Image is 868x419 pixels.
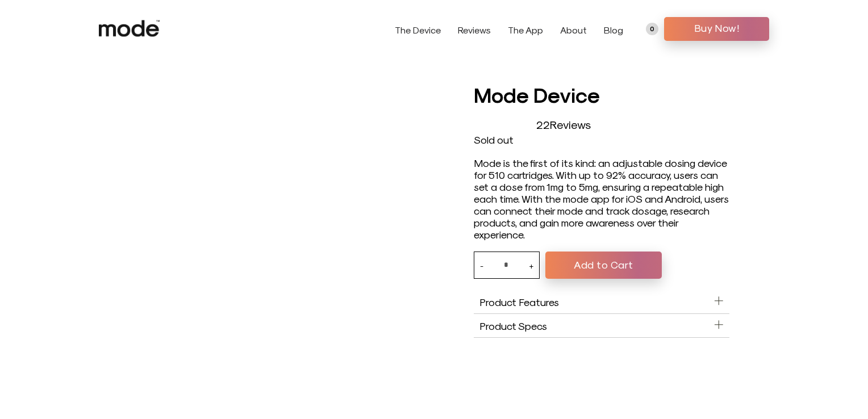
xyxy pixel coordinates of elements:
[395,24,441,35] a: The Device
[646,23,658,35] a: 0
[604,24,623,35] a: Blog
[474,133,514,145] span: Sold out
[664,17,769,41] a: Buy Now!
[474,157,729,240] div: Mode is the first of its kind: an adjustable dosing device for 510 cartridges. With up to 92% acc...
[474,81,729,108] h1: Mode Device
[458,24,491,35] a: Reviews
[536,118,550,131] span: 22
[480,252,483,278] button: -
[99,81,434,338] product-gallery: Mode Device product carousel
[479,320,547,332] span: Product Specs
[545,252,662,279] button: Add to Cart
[673,19,761,36] span: Buy Now!
[479,296,559,308] span: Product Features
[560,24,587,35] a: About
[508,24,543,35] a: The App
[550,118,591,131] span: Reviews
[529,252,533,278] button: +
